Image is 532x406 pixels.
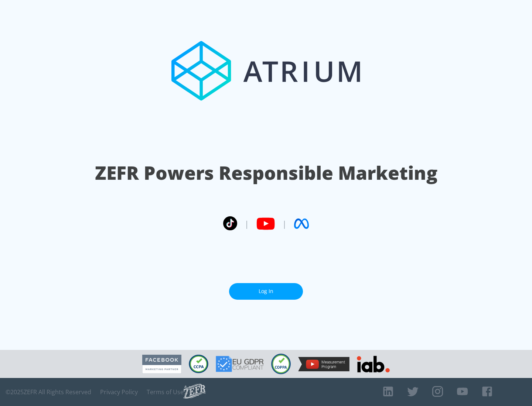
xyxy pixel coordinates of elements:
img: Facebook Marketing Partner [142,355,181,374]
span: | [282,218,287,229]
h1: ZEFR Powers Responsible Marketing [95,160,437,186]
a: Terms of Use [147,388,184,396]
span: | [245,218,249,229]
img: CCPA Compliant [189,355,208,373]
a: Log In [229,283,303,300]
img: IAB [357,356,390,372]
img: GDPR Compliant [216,356,264,372]
span: © 2025 ZEFR All Rights Reserved [6,388,91,396]
img: YouTube Measurement Program [298,357,349,371]
img: COPPA Compliant [271,354,291,374]
a: Privacy Policy [100,388,138,396]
